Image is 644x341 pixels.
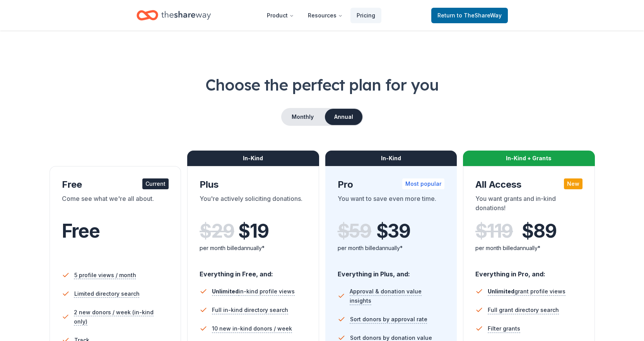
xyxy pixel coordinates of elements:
[376,220,410,242] span: $ 39
[212,288,295,295] span: in-kind profile views
[62,194,169,216] div: Come see what we're all about.
[302,8,349,23] button: Resources
[475,178,583,191] div: All Access
[325,151,457,166] div: In-Kind
[475,243,583,253] div: per month billed annually*
[338,178,445,191] div: Pro
[437,11,502,20] span: Return
[338,243,445,253] div: per month billed annually*
[350,8,381,23] a: Pricing
[212,305,288,315] span: Full in-kind directory search
[31,74,613,96] h1: Choose the perfect plan for you
[488,288,514,295] span: Unlimited
[338,194,445,216] div: You want to save even more time.
[350,287,444,305] span: Approval & donation value insights
[475,263,583,279] div: Everything in Pro, and:
[350,315,427,324] span: Sort donors by approval rate
[137,6,211,24] a: Home
[325,109,362,125] button: Annual
[142,178,169,189] div: Current
[74,308,169,326] span: 2 new donors / week (in-kind only)
[238,220,268,242] span: $ 19
[463,151,595,166] div: In-Kind + Grants
[522,220,556,242] span: $ 89
[488,305,559,315] span: Full grant directory search
[338,263,445,279] div: Everything in Plus, and:
[402,178,444,189] div: Most popular
[431,8,508,23] a: Returnto TheShareWay
[200,243,307,253] div: per month billed annually*
[488,288,565,295] span: grant profile views
[200,194,307,216] div: You're actively soliciting donations.
[74,271,136,280] span: 5 profile views / month
[488,324,520,333] span: Filter grants
[200,178,307,191] div: Plus
[475,194,583,216] div: You want grants and in-kind donations!
[74,289,140,298] span: Limited directory search
[200,263,307,279] div: Everything in Free, and:
[282,109,323,125] button: Monthly
[62,178,169,191] div: Free
[261,8,300,23] button: Product
[62,219,100,242] span: Free
[212,288,239,295] span: Unlimited
[261,6,381,24] nav: Main
[212,324,292,333] span: 10 new in-kind donors / week
[457,12,502,19] span: to TheShareWay
[187,151,319,166] div: In-Kind
[564,178,583,189] div: New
